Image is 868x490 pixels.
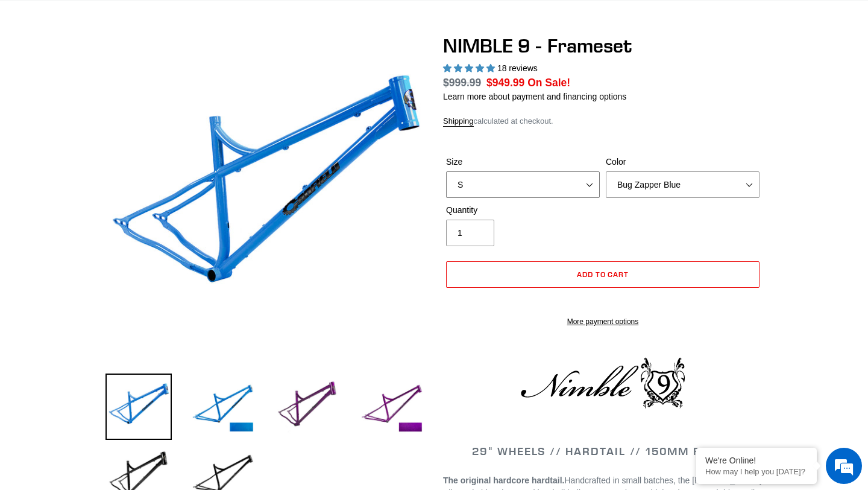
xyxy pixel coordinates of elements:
div: We're Online! [705,456,808,465]
button: Add to cart [446,261,759,288]
p: How may I help you today? [705,467,808,476]
img: Load image into Gallery viewer, NIMBLE 9 - Frameset [190,374,256,440]
img: Load image into Gallery viewer, NIMBLE 9 - Frameset [274,374,341,440]
span: $949.99 [486,77,524,89]
label: Size [446,156,600,168]
span: 4.89 stars [443,63,497,73]
strong: The original hardcore hardtail. [443,476,564,485]
s: $999.99 [443,77,481,89]
span: Add to cart [577,270,629,279]
label: Color [606,156,759,168]
span: 18 reviews [497,63,538,73]
a: Learn more about payment and financing options [443,92,626,101]
img: Load image into Gallery viewer, NIMBLE 9 - Frameset [105,374,172,440]
label: Quantity [446,204,600,217]
a: Shipping [443,116,474,127]
h1: NIMBLE 9 - Frameset [443,34,763,57]
a: More payment options [446,316,759,327]
span: 29" WHEELS // HARDTAIL // 150MM FRONT [472,444,734,458]
span: On Sale! [527,75,570,91]
img: Load image into Gallery viewer, NIMBLE 9 - Frameset [359,374,425,440]
div: calculated at checkout. [443,115,763,127]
